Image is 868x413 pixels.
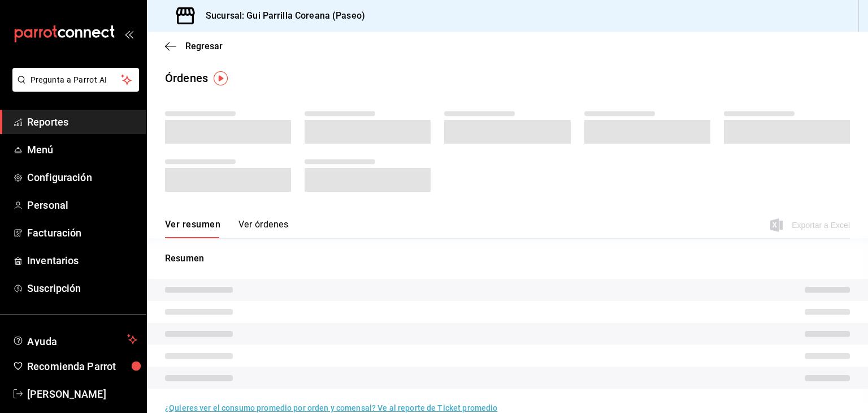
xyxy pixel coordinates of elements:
span: Suscripción [27,281,137,296]
span: Reportes [27,114,137,130]
a: Pregunta a Parrot AI [8,82,139,94]
button: Regresar [165,41,223,51]
button: Ver órdenes [238,219,288,238]
span: Menú [27,142,137,157]
a: ¿Quieres ver el consumo promedio por orden y comensal? Ve al reporte de Ticket promedio [165,403,497,412]
button: open_drawer_menu [124,29,133,38]
p: Resumen [165,252,850,265]
span: Pregunta a Parrot AI [31,74,121,86]
div: Órdenes [165,70,208,87]
span: Inventarios [27,253,137,268]
button: Ver resumen [165,219,220,238]
span: Personal [27,197,137,213]
span: Configuración [27,170,137,185]
span: Ayuda [27,333,123,346]
img: Tooltip marker [214,71,228,85]
button: Pregunta a Parrot AI [12,68,139,92]
span: Regresar [185,41,223,51]
span: Recomienda Parrot [27,359,137,374]
span: [PERSON_NAME] [27,386,137,402]
div: navigation tabs [165,219,288,238]
h3: Sucursal: Gui Parrilla Coreana (Paseo) [197,9,365,23]
span: Facturación [27,225,137,240]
